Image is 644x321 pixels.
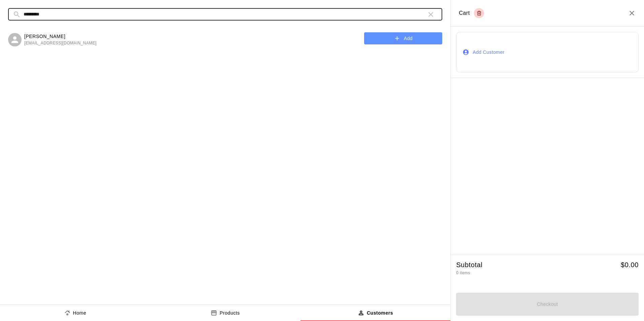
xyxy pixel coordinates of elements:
[24,40,97,47] span: [EMAIL_ADDRESS][DOMAIN_NAME]
[456,32,639,72] button: Add Customer
[459,8,484,18] div: Cart
[364,32,442,45] button: Add
[367,310,393,317] p: Customers
[474,8,484,18] button: Empty cart
[220,310,240,317] p: Products
[456,260,482,270] h5: Subtotal
[24,33,97,40] p: [PERSON_NAME]
[628,9,636,17] button: Close
[73,310,87,317] p: Home
[621,260,639,270] h5: $ 0.00
[456,271,470,275] span: 0 items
